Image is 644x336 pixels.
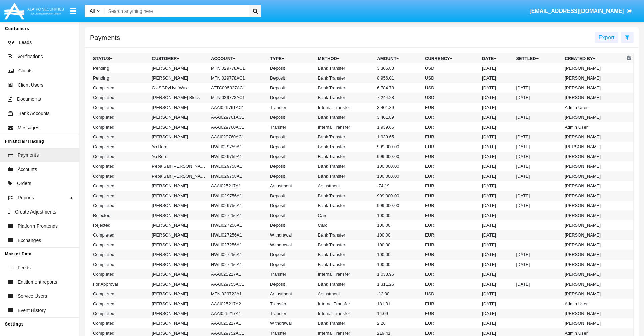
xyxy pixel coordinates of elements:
[479,73,513,83] td: [DATE]
[374,103,422,112] td: 3,401.89
[374,299,422,309] td: 181.01
[479,289,513,299] td: [DATE]
[208,318,267,328] td: AAAI025217A1
[267,152,315,161] td: Deposit
[422,289,479,299] td: USD
[513,142,562,152] td: [DATE]
[90,210,149,220] td: Rejected
[208,73,267,83] td: MTNI029778AC1
[208,53,267,64] th: Account
[374,191,422,201] td: 999,000.00
[422,122,479,132] td: EUR
[513,171,562,181] td: [DATE]
[513,279,562,289] td: [DATE]
[479,122,513,132] td: [DATE]
[479,269,513,279] td: [DATE]
[562,260,625,269] td: [PERSON_NAME]
[149,181,208,191] td: [PERSON_NAME]
[315,309,375,318] td: Internal Transfer
[479,142,513,152] td: [DATE]
[374,171,422,181] td: 100,000.00
[315,299,375,309] td: Internal Transfer
[208,83,267,93] td: ATTC005327AC1
[374,250,422,260] td: 100.00
[479,93,513,103] td: [DATE]
[149,53,208,64] th: Customer
[149,73,208,83] td: [PERSON_NAME]
[17,53,43,60] span: Verifications
[90,220,149,230] td: Rejected
[18,152,39,159] span: Payments
[267,299,315,309] td: Transfer
[208,181,267,191] td: AAAI025217A1
[479,260,513,269] td: [DATE]
[562,132,625,142] td: [PERSON_NAME]
[208,112,267,122] td: AAAI029761AC1
[18,237,41,244] span: Exchanges
[18,82,43,89] span: Client Users
[315,112,375,122] td: Bank Transfer
[422,201,479,210] td: EUR
[267,73,315,83] td: Deposit
[374,93,422,103] td: 7,244.28
[90,171,149,181] td: Completed
[90,181,149,191] td: Completed
[90,201,149,210] td: Completed
[149,240,208,250] td: [PERSON_NAME]
[422,260,479,269] td: EUR
[315,230,375,240] td: Bank Transfer
[422,142,479,152] td: EUR
[267,269,315,279] td: Transfer
[374,152,422,161] td: 999,000.00
[90,161,149,171] td: Completed
[374,269,422,279] td: 1,033.96
[90,83,149,93] td: Completed
[267,318,315,328] td: Withdrawal
[479,230,513,240] td: [DATE]
[315,181,375,191] td: Adjustment
[267,240,315,250] td: Withdrawal
[18,307,46,314] span: Event History
[315,152,375,161] td: Bank Transfer
[529,8,624,14] span: [EMAIL_ADDRESS][DOMAIN_NAME]
[208,260,267,269] td: HWLI027256A1
[562,289,625,299] td: [PERSON_NAME]
[149,269,208,279] td: [PERSON_NAME]
[149,289,208,299] td: [PERSON_NAME]
[90,132,149,142] td: Completed
[18,194,34,201] span: Reports
[18,124,39,131] span: Messages
[422,93,479,103] td: USD
[315,103,375,112] td: Internal Transfer
[422,210,479,220] td: EUR
[513,132,562,142] td: [DATE]
[315,161,375,171] td: Bank Transfer
[374,220,422,230] td: 100.00
[208,132,267,142] td: AAAI029760AC1
[315,220,375,230] td: Card
[422,63,479,73] td: USD
[422,103,479,112] td: EUR
[267,132,315,142] td: Deposit
[208,269,267,279] td: AAAI025217A1
[374,260,422,269] td: 100.00
[149,171,208,181] td: Pepa San [PERSON_NAME]
[18,223,58,230] span: Platform Frontends
[315,171,375,181] td: Bank Transfer
[422,152,479,161] td: EUR
[422,299,479,309] td: EUR
[19,39,32,46] span: Leads
[422,279,479,289] td: EUR
[513,112,562,122] td: [DATE]
[149,83,208,93] td: GzlSGPyHytLWuxr
[149,112,208,122] td: [PERSON_NAME]
[315,269,375,279] td: Internal Transfer
[479,299,513,309] td: [DATE]
[18,293,47,300] span: Service Users
[267,220,315,230] td: Deposit
[17,180,31,187] span: Orders
[562,250,625,260] td: [PERSON_NAME]
[422,53,479,64] th: Currency
[513,53,562,64] th: Settled
[208,93,267,103] td: MTNI029773AC1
